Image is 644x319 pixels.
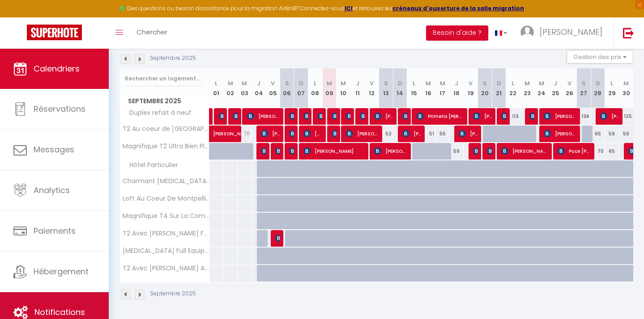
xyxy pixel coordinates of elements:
abbr: M [426,79,431,88]
span: [PERSON_NAME] [346,108,351,125]
th: 07 [294,68,308,108]
span: Paiements [34,225,76,236]
span: [PERSON_NAME] [332,108,337,125]
abbr: D [497,79,501,88]
th: 03 [238,68,252,108]
div: 65 [591,126,605,142]
span: [PERSON_NAME] [459,125,478,142]
span: [PERSON_NAME] [213,121,254,138]
span: [PERSON_NAME] [346,125,380,142]
span: [PERSON_NAME] [402,108,407,125]
th: 27 [577,68,591,108]
span: [PERSON_NAME] [529,108,534,125]
th: 10 [337,68,351,108]
span: Calendriers [34,63,80,74]
span: [PERSON_NAME] [374,108,393,125]
span: [PERSON_NAME] [303,143,366,159]
span: [PERSON_NAME] [275,143,280,159]
th: 04 [252,68,266,108]
th: 05 [266,68,280,108]
p: Septembre 2025 [150,54,196,63]
a: Chercher [130,17,174,49]
th: 17 [435,68,450,108]
abbr: L [314,79,316,88]
abbr: V [567,79,571,88]
span: Duplex refait à neuf [121,108,194,118]
span: [PERSON_NAME] [233,108,238,125]
span: Dogan Oztekin [473,143,478,159]
abbr: S [582,79,586,88]
span: [PERSON_NAME] [473,108,492,125]
th: 14 [393,68,407,108]
span: [MEDICAL_DATA][PERSON_NAME] [303,125,323,142]
abbr: D [596,79,600,88]
span: [PERSON_NAME] [332,125,337,142]
abbr: L [610,79,613,88]
div: 113 [506,108,520,125]
span: Analytics [34,185,70,196]
abbr: M [341,79,346,88]
th: 15 [407,68,422,108]
span: [PERSON_NAME] [544,125,577,142]
span: [PERSON_NAME] [544,108,577,125]
span: [PERSON_NAME] [402,125,422,142]
button: Besoin d'aide ? [426,25,488,41]
span: Réservations [34,103,85,114]
span: [PERSON_NAME] [501,143,549,159]
span: T2 Au coeur de [GEOGRAPHIC_DATA] [121,126,211,132]
span: [PERSON_NAME] [275,230,280,247]
abbr: D [398,79,402,88]
span: Magnifique T4 Sur La Comédie [121,213,211,219]
span: [PERSON_NAME] [289,143,294,159]
div: 65 [605,143,619,159]
a: créneaux d'ouverture de la salle migration [392,4,524,12]
span: Messages [34,144,74,155]
span: Loft Au Coeur De Montpellier [121,195,211,202]
abbr: J [356,79,359,88]
abbr: S [285,79,289,88]
abbr: L [215,79,218,88]
div: 125 [619,108,633,125]
abbr: D [299,79,303,88]
abbr: M [327,79,332,88]
span: [PERSON_NAME] [303,108,308,125]
abbr: J [455,79,458,88]
th: 18 [449,68,464,108]
span: [PERSON_NAME] [374,143,408,159]
th: 29 [605,68,619,108]
img: Super Booking [27,25,82,40]
th: 22 [506,68,520,108]
abbr: M [440,79,445,88]
span: [PERSON_NAME] [487,143,492,159]
th: 11 [350,68,365,108]
span: [PERSON_NAME] [318,108,323,125]
span: [PERSON_NAME] [289,125,294,142]
span: T2 Avec [PERSON_NAME] Face A l'Arc de Triomphe [121,230,211,237]
div: 136 [577,108,591,125]
span: [PERSON_NAME] [540,26,602,38]
div: 52 [379,126,393,142]
abbr: V [469,79,473,88]
span: T2 Avec [PERSON_NAME] Au Coeur de [GEOGRAPHIC_DATA] [121,265,211,272]
th: 23 [520,68,534,108]
th: 26 [563,68,577,108]
th: 21 [492,68,506,108]
abbr: M [242,79,247,88]
th: 01 [209,68,224,108]
button: Ouvrir le widget de chat LiveChat [7,4,34,30]
th: 08 [308,68,323,108]
span: Notifications [34,306,85,318]
span: [PERSON_NAME] [360,108,365,125]
div: 59 [605,126,619,142]
th: 06 [280,68,294,108]
span: [PERSON_NAME] [261,125,280,142]
span: Hébergement [34,266,89,277]
span: Septembre 2025 [120,95,209,108]
div: 59 [619,126,633,142]
span: Hôtel Particulier [121,160,180,170]
abbr: S [384,79,388,88]
span: Charmant [MEDICAL_DATA] En [GEOGRAPHIC_DATA] [121,178,211,185]
div: 59 [449,143,464,159]
a: ... [PERSON_NAME] [514,17,614,49]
